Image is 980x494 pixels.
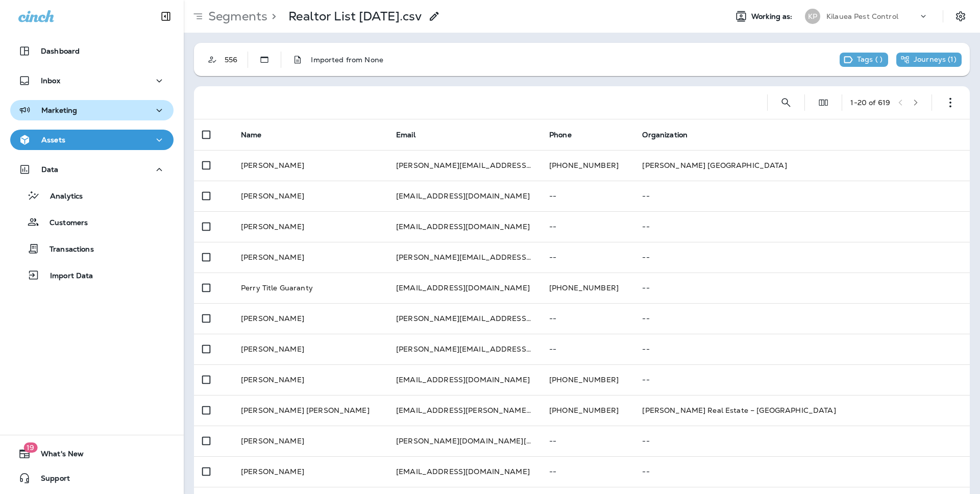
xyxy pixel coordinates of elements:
button: Dashboard [10,41,174,61]
p: Segments [204,9,267,24]
p: -- [642,314,962,323]
p: -- [642,467,962,476]
p: -- [549,467,626,476]
p: -- [549,253,626,261]
p: -- [642,376,962,384]
span: Working as: [751,12,795,21]
p: Marketing [41,106,77,114]
p: Analytics [40,192,83,202]
div: This segment has no tags [840,53,888,67]
button: Analytics [10,185,174,206]
div: Realtor List Nov 2024.csv [288,9,422,24]
button: Search Segments [776,92,796,113]
button: Settings [951,7,970,26]
button: Customer Only [202,50,223,70]
p: Journeys ( 1 ) [914,55,957,64]
div: 556 [223,56,248,64]
span: Name [241,130,262,139]
span: 19 [23,442,37,453]
button: Edit Fields [813,92,834,113]
span: Email [396,130,415,139]
td: [PERSON_NAME] [GEOGRAPHIC_DATA] [634,150,970,181]
p: Realtor List [DATE].csv [288,9,422,24]
td: [PHONE_NUMBER] [541,273,634,303]
div: 1 - 20 of 619 [850,98,890,107]
button: Collapse Sidebar [152,6,180,27]
td: Perry Title Guaranty [233,273,388,303]
p: -- [549,192,626,200]
p: Data [41,165,59,174]
p: -- [642,345,962,353]
td: [PERSON_NAME] [233,426,388,456]
td: [PERSON_NAME] [PERSON_NAME] [233,395,388,426]
td: [PERSON_NAME] [233,364,388,395]
p: -- [549,314,626,323]
div: KP [805,9,820,24]
button: Customers [10,211,174,233]
td: [PERSON_NAME][EMAIL_ADDRESS][DOMAIN_NAME] [388,303,541,334]
p: > [267,9,276,24]
p: -- [549,437,626,445]
button: Inbox [10,70,174,91]
span: What's New [31,450,84,462]
td: [PERSON_NAME][EMAIL_ADDRESS][DOMAIN_NAME] [388,334,541,364]
p: -- [642,223,962,231]
td: [EMAIL_ADDRESS][DOMAIN_NAME] [388,181,541,211]
td: [EMAIL_ADDRESS][DOMAIN_NAME] [388,456,541,487]
td: [PERSON_NAME] [233,211,388,242]
p: -- [642,284,962,292]
p: -- [642,253,962,261]
p: Kilauea Pest Control [826,12,898,20]
button: Import Data [10,264,174,286]
p: -- [549,223,626,231]
td: [PERSON_NAME] [233,181,388,211]
td: [PHONE_NUMBER] [541,150,634,181]
td: [PERSON_NAME] Real Estate – [GEOGRAPHIC_DATA] [634,395,970,426]
button: Static [254,50,275,70]
td: [EMAIL_ADDRESS][DOMAIN_NAME] [388,211,541,242]
span: Support [31,474,70,486]
span: Phone [549,130,572,139]
span: Organization [642,130,688,139]
td: [EMAIL_ADDRESS][DOMAIN_NAME] [388,273,541,303]
button: Support [10,468,174,488]
p: Customers [39,218,88,228]
td: [PERSON_NAME][EMAIL_ADDRESS][PERSON_NAME][DOMAIN_NAME] [388,150,541,181]
button: Data [10,159,174,180]
button: Marketing [10,100,174,120]
button: Description [287,50,308,70]
p: Import Data [40,271,93,281]
td: [PHONE_NUMBER] [541,395,634,426]
td: [EMAIL_ADDRESS][PERSON_NAME][DOMAIN_NAME] [388,395,541,426]
p: -- [549,345,626,353]
button: 19What's New [10,443,174,464]
p: Tags ( ) [857,55,883,64]
td: [PERSON_NAME] [233,334,388,364]
p: -- [642,437,962,445]
p: Inbox [41,77,60,85]
td: [PERSON_NAME][EMAIL_ADDRESS][DOMAIN_NAME] [388,242,541,273]
td: [PERSON_NAME] [233,150,388,181]
p: Assets [41,136,65,144]
p: Imported from None [311,56,383,64]
td: [PERSON_NAME] [233,303,388,334]
button: Transactions [10,238,174,259]
p: Transactions [39,245,94,255]
p: Dashboard [41,47,80,55]
td: [EMAIL_ADDRESS][DOMAIN_NAME] [388,364,541,395]
p: -- [642,192,962,200]
td: [PERSON_NAME][DOMAIN_NAME][EMAIL_ADDRESS][PERSON_NAME][DOMAIN_NAME] [388,426,541,456]
button: Assets [10,130,174,150]
td: [PHONE_NUMBER] [541,364,634,395]
td: [PERSON_NAME] [233,456,388,487]
td: [PERSON_NAME] [233,242,388,273]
